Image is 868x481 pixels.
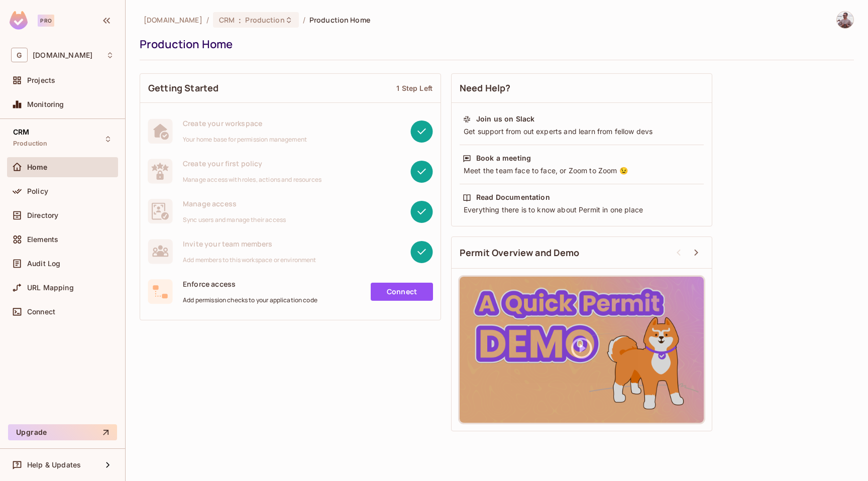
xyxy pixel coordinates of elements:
div: Read Documentation [476,192,550,202]
span: Production Home [309,15,370,25]
span: : [238,16,242,24]
div: Pro [38,15,54,27]
span: Add members to this workspace or environment [183,256,316,264]
img: SReyMgAAAABJRU5ErkJggg== [10,11,28,30]
span: the active workspace [144,15,202,25]
li: / [303,15,305,25]
span: Invite your team members [183,239,316,249]
div: 1 Step Left [396,83,432,93]
span: Getting Started [148,82,219,94]
span: Directory [27,211,58,219]
div: Get support from out experts and learn from fellow devs [463,127,701,137]
span: Projects [27,76,55,84]
span: Workspace: gameskraft.com [33,51,92,59]
span: CRM [219,15,235,25]
span: Enforce access [183,279,317,289]
button: Upgrade [8,424,117,440]
a: Connect [371,283,433,301]
span: Manage access [183,199,286,208]
div: Meet the team face to face, or Zoom to Zoom 😉 [463,166,701,176]
img: Madhu Babu [837,12,853,28]
span: G [11,48,28,62]
span: Add permission checks to your application code [183,296,317,304]
li: / [206,15,209,25]
span: Create your first policy [183,159,321,168]
span: Need Help? [460,82,511,94]
div: Production Home [140,37,849,52]
span: Production [245,15,284,25]
span: Monitoring [27,100,64,108]
span: Your home base for permission management [183,136,307,144]
span: Create your workspace [183,118,307,128]
div: Everything there is to know about Permit in one place [463,205,701,215]
span: Home [27,163,48,171]
div: Book a meeting [476,153,531,163]
span: Audit Log [27,260,60,268]
span: Manage access with roles, actions and resources [183,176,321,184]
span: Permit Overview and Demo [460,247,580,259]
span: Sync users and manage their access [183,216,286,224]
div: Join us on Slack [476,114,534,124]
span: URL Mapping [27,284,74,292]
span: Elements [27,235,58,244]
span: Help & Updates [27,461,81,469]
span: Production [13,140,48,148]
span: CRM [13,128,29,136]
span: Connect [27,308,55,316]
span: Policy [27,187,48,195]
